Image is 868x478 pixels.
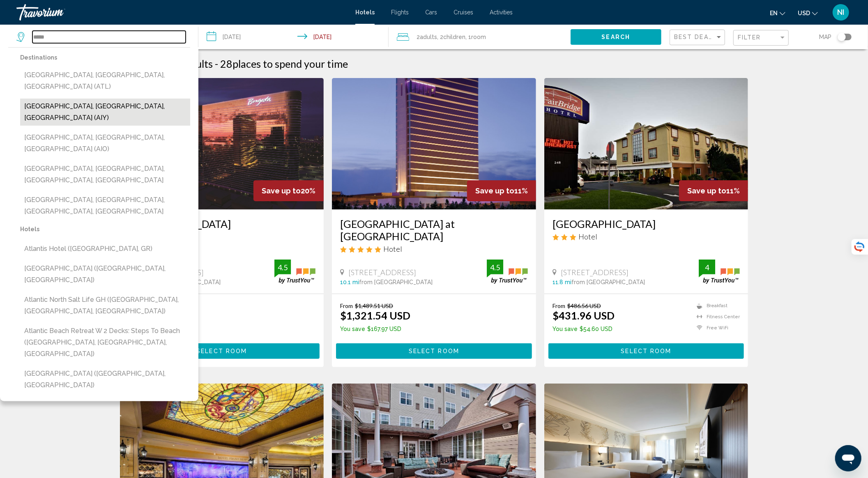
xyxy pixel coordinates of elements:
div: 4 [699,262,715,272]
p: $54.60 USD [553,326,615,332]
span: - [215,57,219,70]
span: From [340,302,353,309]
del: $486.56 USD [567,302,601,309]
img: trustyou-badge.svg [699,260,740,284]
span: NI [838,8,845,16]
div: 5 star Hotel [340,244,528,253]
span: Hotel [383,244,402,253]
span: 10.1 mi [340,279,359,285]
div: 4.5 [487,262,503,272]
del: $1,489.51 USD [355,302,393,309]
span: You save [340,326,365,332]
span: from [GEOGRAPHIC_DATA] [359,279,433,285]
span: [STREET_ADDRESS] [561,268,629,277]
img: Hotel image [332,78,536,209]
button: Travelers: 2 adults, 2 children [389,25,571,49]
mat-select: Sort by [674,34,723,41]
ins: $431.96 USD [553,309,615,322]
button: [GEOGRAPHIC_DATA], [GEOGRAPHIC_DATA], [GEOGRAPHIC_DATA] (ATL) [20,67,190,94]
button: User Menu [830,4,852,21]
span: Hotel [578,232,597,241]
button: Select Room [124,343,320,358]
span: From [553,302,565,309]
button: Filter [733,30,789,46]
div: 4.5 [274,262,291,272]
span: en [770,10,778,16]
span: Best Deals [674,34,717,40]
p: Destinations [20,52,190,63]
span: Map [819,31,831,43]
button: Search [571,29,661,44]
div: 20% [253,180,324,201]
p: Hotels [20,223,190,235]
span: 2 [417,31,437,43]
button: Select Room [548,343,744,358]
span: Select Room [621,348,672,355]
button: Atlantic Beach Retreat w 2 Decks: Steps to Beach ([GEOGRAPHIC_DATA], [GEOGRAPHIC_DATA], [GEOGRAPH... [20,323,190,362]
ins: $1,321.54 USD [340,309,410,322]
span: Filter [738,34,761,41]
button: [GEOGRAPHIC_DATA] ([GEOGRAPHIC_DATA], [GEOGRAPHIC_DATA]) [20,261,190,288]
span: places to spend your time [233,57,348,70]
span: Save up to [687,186,726,195]
a: Select Room [548,345,744,354]
button: [GEOGRAPHIC_DATA], [GEOGRAPHIC_DATA], [GEOGRAPHIC_DATA], [GEOGRAPHIC_DATA] [20,161,190,188]
span: Select Room [409,348,459,355]
h2: 28 [221,57,348,70]
span: USD [798,10,810,16]
button: Change language [770,7,785,19]
span: Children [443,34,465,40]
a: Select Room [124,345,320,354]
span: Adults [420,34,437,40]
img: Hotel image [120,78,324,209]
a: Hotels [355,9,375,16]
span: Save up to [262,186,301,195]
span: , 1 [465,31,486,43]
span: Select Room [196,348,247,355]
button: [GEOGRAPHIC_DATA], [GEOGRAPHIC_DATA], [GEOGRAPHIC_DATA] (AIO) [20,130,190,157]
div: 11% [679,180,748,201]
li: Fitness Center [693,313,740,320]
img: Hotel image [544,78,748,209]
a: Flights [391,9,409,16]
span: , 2 [437,31,465,43]
button: Atlantis Hotel ([GEOGRAPHIC_DATA], GR) [20,241,190,257]
span: from [GEOGRAPHIC_DATA] [571,279,645,285]
li: Breakfast [693,302,740,309]
span: [STREET_ADDRESS] [348,268,416,277]
a: [GEOGRAPHIC_DATA] [553,218,740,230]
a: Cruises [454,9,473,16]
img: trustyou-badge.svg [487,260,528,284]
a: Cars [425,9,437,16]
span: 11.8 mi [553,279,571,285]
li: Free WiFi [693,324,740,331]
button: Change currency [798,7,818,19]
button: [GEOGRAPHIC_DATA], [GEOGRAPHIC_DATA], [GEOGRAPHIC_DATA] (AIY) [20,99,190,126]
img: trustyou-badge.svg [274,260,315,284]
iframe: Кнопка для запуску вікна повідомлень [835,445,861,471]
button: [GEOGRAPHIC_DATA] ([GEOGRAPHIC_DATA], [GEOGRAPHIC_DATA]) [20,366,190,393]
div: 3 star Hotel [553,232,740,241]
span: Save up to [475,186,514,195]
a: Activities [490,9,513,16]
a: Travorium [16,4,347,21]
a: [GEOGRAPHIC_DATA] at [GEOGRAPHIC_DATA] [340,218,528,242]
div: 11% [467,180,536,201]
button: Atlantic North Salt Life GH ([GEOGRAPHIC_DATA], [GEOGRAPHIC_DATA], [GEOGRAPHIC_DATA]) [20,292,190,319]
span: Room [471,34,486,40]
button: Check-in date: Aug 15, 2025 Check-out date: Aug 17, 2025 [198,25,389,49]
button: Toggle map [831,33,852,41]
p: $167.97 USD [340,326,410,332]
button: Select Room [336,343,532,358]
h3: [GEOGRAPHIC_DATA] [128,218,316,230]
a: Select Room [336,345,532,354]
